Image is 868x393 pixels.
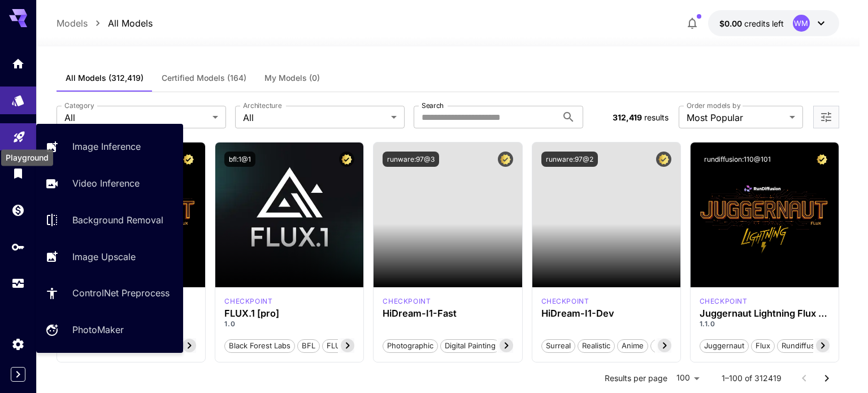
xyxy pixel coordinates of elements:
[298,340,319,352] span: BFL
[11,166,25,180] div: Library
[224,152,255,167] button: bfl:1@1
[72,213,163,227] p: Background Removal
[36,206,183,234] a: Background Removal
[72,323,124,336] p: PhotoMaker
[541,152,598,167] button: runware:97@2
[700,340,748,352] span: juggernaut
[162,73,246,83] span: Certified Models (164)
[243,111,387,124] span: All
[108,16,153,30] p: All Models
[36,316,183,344] a: PhotoMaker
[700,296,748,306] p: checkpoint
[36,170,183,197] a: Video Inference
[687,111,785,124] span: Most Popular
[11,53,25,67] div: Home
[72,286,170,300] p: ControlNet Preprocess
[72,176,140,190] p: Video Inference
[181,152,196,167] button: Certified Model – Vetted for best performance and includes a commercial license.
[422,101,444,110] label: Search
[36,133,183,161] a: Image Inference
[814,152,830,167] button: Certified Model – Vetted for best performance and includes a commercial license.
[541,296,589,306] div: HiDream Dev
[672,370,704,386] div: 100
[708,10,839,36] button: $0.00
[66,73,144,83] span: All Models (312,419)
[12,126,26,140] div: Playground
[752,340,774,352] span: flux
[700,308,830,319] h3: Juggernaut Lightning Flux by RunDiffusion
[644,113,669,122] span: results
[11,240,25,254] div: API Keys
[224,308,354,319] h3: FLUX.1 [pro]
[778,340,830,352] span: rundiffusion
[323,340,374,352] span: FLUX.1 [pro]
[618,340,648,352] span: Anime
[498,152,513,167] button: Certified Model – Vetted for best performance and includes a commercial license.
[541,308,671,319] h3: HiDream-I1-Dev
[441,340,500,352] span: Digital Painting
[700,319,830,329] p: 1.1.0
[11,90,25,104] div: Models
[11,337,25,351] div: Settings
[651,340,686,352] span: Stylized
[700,152,775,167] button: rundiffusion:110@101
[36,279,183,307] a: ControlNet Preprocess
[700,296,748,306] div: FLUX.1 D
[57,16,153,30] nav: breadcrumb
[225,340,294,352] span: Black Forest Labs
[383,308,513,319] h3: HiDream-I1-Fast
[719,18,784,29] div: $0.00
[224,296,272,306] div: fluxpro
[64,101,94,110] label: Category
[339,152,354,167] button: Certified Model – Vetted for best performance and includes a commercial license.
[383,296,431,306] p: checkpoint
[11,367,25,382] button: Expand sidebar
[613,113,642,122] span: 312,419
[64,111,208,124] span: All
[383,296,431,306] div: HiDream Fast
[722,373,782,384] p: 1–100 of 312419
[11,203,25,217] div: Wallet
[224,296,272,306] p: checkpoint
[541,296,589,306] p: checkpoint
[605,373,667,384] p: Results per page
[11,277,25,291] div: Usage
[819,110,833,124] button: Open more filters
[793,15,810,32] div: WM
[36,243,183,270] a: Image Upscale
[744,19,784,28] span: credits left
[687,101,740,110] label: Order models by
[72,250,136,264] p: Image Upscale
[719,19,744,28] span: $0.00
[1,149,53,166] div: Playground
[656,152,671,167] button: Certified Model – Vetted for best performance and includes a commercial license.
[57,16,88,30] p: Models
[264,73,320,83] span: My Models (0)
[578,340,614,352] span: Realistic
[542,340,575,352] span: Surreal
[243,101,281,110] label: Architecture
[815,367,838,390] button: Go to next page
[383,340,437,352] span: Photographic
[72,140,141,153] p: Image Inference
[224,319,354,329] p: 1.0
[383,152,439,167] button: runware:97@3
